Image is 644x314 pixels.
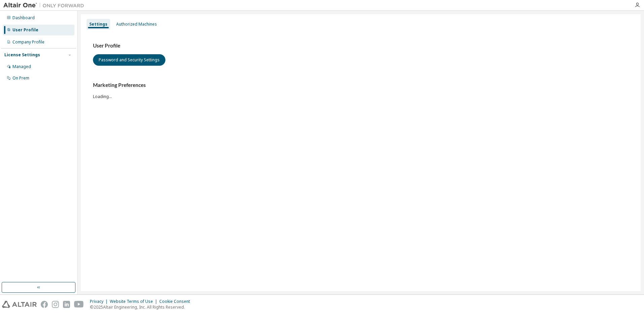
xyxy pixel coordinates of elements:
div: Loading... [93,82,629,99]
img: Altair One [3,2,88,9]
h3: Marketing Preferences [93,82,629,89]
div: Authorized Machines [116,22,157,27]
div: Company Profile [12,39,44,45]
div: User Profile [12,27,38,33]
div: Cookie Consent [159,299,194,304]
div: License Settings [4,52,40,58]
img: linkedin.svg [63,301,70,308]
div: Website Terms of Use [110,299,159,304]
div: Dashboard [12,15,35,21]
div: Managed [12,64,31,69]
div: Settings [89,22,107,27]
button: Password and Security Settings [93,54,165,66]
img: altair_logo.svg [2,301,37,308]
h3: User Profile [93,42,629,49]
div: Privacy [90,299,110,304]
img: youtube.svg [74,301,84,308]
p: © 2025 Altair Engineering, Inc. All Rights Reserved. [90,304,194,310]
img: facebook.svg [41,301,48,308]
img: instagram.svg [52,301,59,308]
div: On Prem [12,75,29,81]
